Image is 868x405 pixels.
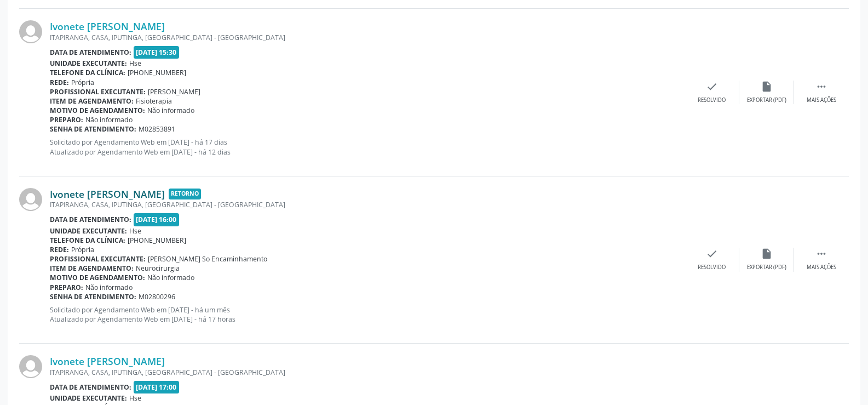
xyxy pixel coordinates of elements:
[50,226,127,236] b: Unidade executante:
[815,248,827,260] i: 
[128,68,186,77] span: [PHONE_NUMBER]
[50,264,134,273] b: Item de agendamento:
[50,115,83,124] b: Preparo:
[139,292,175,301] span: M02800296
[807,96,836,104] div: Mais ações
[50,292,136,301] b: Senha de atendimento:
[134,46,180,59] span: [DATE] 15:30
[50,383,131,392] b: Data de atendimento:
[50,59,127,68] b: Unidade executante:
[50,305,685,324] p: Solicitado por Agendamento Web em [DATE] - há um mês Atualizado por Agendamento Web em [DATE] - h...
[136,96,172,106] span: Fisioterapia
[128,236,186,245] span: [PHONE_NUMBER]
[50,33,685,42] div: ITAPIRANGA, CASA, IPUTINGA, [GEOGRAPHIC_DATA] - [GEOGRAPHIC_DATA]
[147,273,194,282] span: Não informado
[134,381,180,393] span: [DATE] 17:00
[19,20,42,43] img: img
[50,283,83,292] b: Preparo:
[169,189,201,200] span: Retorno
[50,20,165,32] a: Ivonete [PERSON_NAME]
[698,96,726,104] div: Resolvido
[50,355,165,367] a: Ivonete [PERSON_NAME]
[50,96,134,106] b: Item de agendamento:
[134,213,180,226] span: [DATE] 16:00
[50,188,165,200] a: Ivonete [PERSON_NAME]
[50,254,146,264] b: Profissional executante:
[139,124,175,134] span: M02853891
[50,138,685,156] p: Solicitado por Agendamento Web em [DATE] - há 17 dias Atualizado por Agendamento Web em [DATE] - ...
[148,87,200,96] span: [PERSON_NAME]
[747,96,786,104] div: Exportar (PDF)
[129,59,141,68] span: Hse
[71,78,94,87] span: Própria
[50,78,69,87] b: Rede:
[19,355,42,378] img: img
[50,68,125,77] b: Telefone da clínica:
[50,106,145,115] b: Motivo de agendamento:
[50,215,131,224] b: Data de atendimento:
[19,188,42,211] img: img
[148,254,267,264] span: [PERSON_NAME] So Encaminhamento
[50,124,136,134] b: Senha de atendimento:
[85,283,133,292] span: Não informado
[85,115,133,124] span: Não informado
[706,81,718,93] i: check
[807,264,836,271] div: Mais ações
[129,393,141,403] span: Hse
[747,264,786,271] div: Exportar (PDF)
[50,48,131,57] b: Data de atendimento:
[706,248,718,260] i: check
[50,393,127,403] b: Unidade executante:
[50,87,146,96] b: Profissional executante:
[136,264,180,273] span: Neurocirurgia
[50,236,125,245] b: Telefone da clínica:
[50,200,685,209] div: ITAPIRANGA, CASA, IPUTINGA, [GEOGRAPHIC_DATA] - [GEOGRAPHIC_DATA]
[71,245,94,254] span: Própria
[50,245,69,254] b: Rede:
[761,81,773,93] i: insert_drive_file
[50,273,145,282] b: Motivo de agendamento:
[698,264,726,271] div: Resolvido
[761,248,773,260] i: insert_drive_file
[147,106,194,115] span: Não informado
[50,368,685,377] div: ITAPIRANGA, CASA, IPUTINGA, [GEOGRAPHIC_DATA] - [GEOGRAPHIC_DATA]
[815,81,827,93] i: 
[129,226,141,236] span: Hse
